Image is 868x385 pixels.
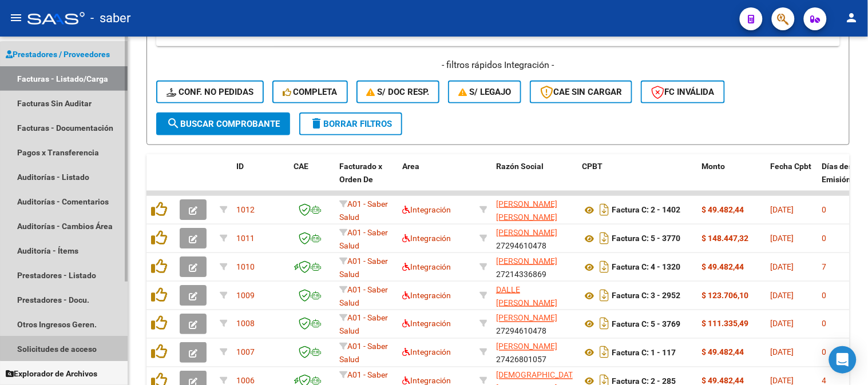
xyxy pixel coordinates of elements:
[496,342,557,351] span: [PERSON_NAME]
[771,291,794,300] span: [DATE]
[339,285,388,307] span: A01 - Saber Salud
[771,262,794,271] span: [DATE]
[702,234,749,243] strong: $ 148.447,32
[597,315,612,333] i: Descargar documento
[822,162,862,184] span: Días desde Emisión
[299,113,402,135] button: Borrar Filtros
[597,343,612,362] i: Descargar documento
[702,319,749,328] strong: $ 111.335,49
[492,154,577,204] datatable-header-cell: Razón Social
[496,340,573,364] div: 27426801057
[845,11,859,25] mat-icon: person
[540,87,622,97] span: CAE SIN CARGAR
[530,81,632,103] button: CAE SIN CARGAR
[702,291,749,300] strong: $ 123.706,10
[236,319,255,328] span: 1008
[310,117,323,130] mat-icon: delete
[702,262,744,271] strong: $ 49.482,44
[496,312,573,336] div: 27294610478
[822,205,827,214] span: 0
[402,291,451,300] span: Integración
[496,283,573,307] div: 27177458827
[236,234,255,243] span: 1011
[829,346,857,374] div: Open Intercom Messenger
[702,348,744,357] strong: $ 49.482,44
[597,286,612,304] i: Descargar documento
[272,81,348,103] button: Completa
[339,228,388,250] span: A01 - Saber Salud
[612,320,680,329] strong: Factura C: 5 - 3769
[771,205,794,214] span: [DATE]
[236,348,255,357] span: 1007
[496,198,573,222] div: 27252851254
[822,234,827,243] span: 0
[236,291,255,300] span: 1009
[612,291,680,300] strong: Factura C: 3 - 2952
[702,205,744,214] strong: $ 49.482,44
[339,256,388,279] span: A01 - Saber Salud
[496,162,544,171] span: Razón Social
[612,234,680,243] strong: Factura C: 5 - 3770
[339,314,388,336] span: A01 - Saber Salud
[232,154,289,204] datatable-header-cell: ID
[641,81,725,103] button: FC Inválida
[612,263,680,272] strong: Factura C: 4 - 1320
[9,11,23,25] mat-icon: menu
[402,205,451,214] span: Integración
[402,234,451,243] span: Integración
[283,87,338,97] span: Completa
[236,205,255,214] span: 1012
[651,87,715,97] span: FC Inválida
[496,256,557,266] span: [PERSON_NAME]
[577,154,697,204] datatable-header-cell: CPBT
[402,262,451,271] span: Integración
[822,348,827,357] span: 0
[167,117,180,130] mat-icon: search
[90,6,130,31] span: - saber
[771,234,794,243] span: [DATE]
[597,229,612,247] i: Descargar documento
[822,319,827,328] span: 0
[496,285,557,307] span: DALLE [PERSON_NAME]
[822,262,827,271] span: 7
[156,81,264,103] button: Conf. no pedidas
[339,162,382,184] span: Facturado x Orden De
[496,199,557,222] span: [PERSON_NAME] [PERSON_NAME]
[367,87,430,97] span: S/ Doc Resp.
[697,154,766,204] datatable-header-cell: Monto
[448,81,521,103] button: S/ legajo
[167,87,253,97] span: Conf. no pedidas
[167,119,280,129] span: Buscar Comprobante
[402,348,451,357] span: Integración
[356,81,440,103] button: S/ Doc Resp.
[771,162,812,171] span: Fecha Cpbt
[771,319,794,328] span: [DATE]
[6,367,97,380] span: Explorador de Archivos
[156,113,290,135] button: Buscar Comprobante
[289,154,335,204] datatable-header-cell: CAE
[402,162,419,171] span: Area
[236,262,255,271] span: 1010
[766,154,818,204] datatable-header-cell: Fecha Cpbt
[496,228,557,237] span: [PERSON_NAME]
[597,258,612,276] i: Descargar documento
[582,162,603,171] span: CPBT
[339,199,388,222] span: A01 - Saber Salud
[294,162,308,171] span: CAE
[339,342,388,364] span: A01 - Saber Salud
[458,87,511,97] span: S/ legajo
[236,162,244,171] span: ID
[156,59,840,71] h4: - filtros rápidos Integración -
[402,319,451,328] span: Integración
[496,226,573,250] div: 27294610478
[6,48,110,61] span: Prestadores / Proveedores
[398,154,475,204] datatable-header-cell: Area
[702,162,726,171] span: Monto
[612,348,676,358] strong: Factura C: 1 - 117
[335,154,398,204] datatable-header-cell: Facturado x Orden De
[612,206,680,215] strong: Factura C: 2 - 1402
[822,291,827,300] span: 0
[496,255,573,279] div: 27214336869
[597,200,612,219] i: Descargar documento
[771,348,794,357] span: [DATE]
